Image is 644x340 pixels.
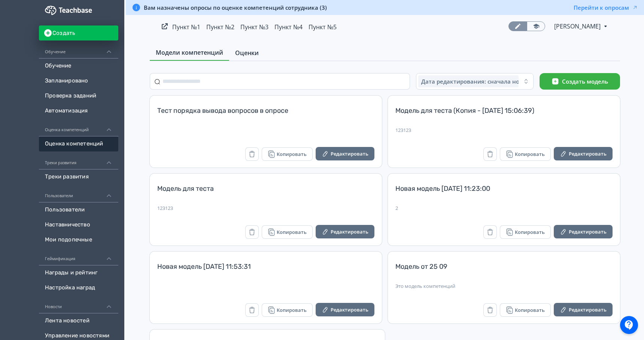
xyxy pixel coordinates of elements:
[39,58,118,73] a: Обучение
[156,48,223,57] span: Модели компетенций
[554,303,613,316] button: Редактировать
[316,303,374,318] a: Редактировать
[316,147,374,162] a: Редактировать
[39,73,118,88] a: Запланировано
[172,23,200,31] a: Пункт №1
[316,225,374,238] button: Редактировать
[39,151,118,169] div: Треки развития
[554,303,613,318] a: Редактировать
[157,262,374,280] div: Новая модель [DATE] 11:53:31
[39,136,118,151] a: Оценка компетенций
[39,202,118,217] a: Пользователи
[274,23,303,31] a: Пункт №4
[157,106,374,124] div: Тест порядка вывода вопросов в опросе
[395,283,613,289] div: Это модель компетенций
[395,262,613,280] div: Модель от 25 09
[262,225,313,239] button: Копировать
[39,280,118,295] a: Настройка наград
[39,25,118,40] button: Создать
[527,21,545,31] a: Переключиться в режим ученика
[39,184,118,202] div: Пользователи
[395,205,613,211] div: 2
[39,40,118,58] div: Обучение
[554,147,613,162] a: Редактировать
[235,48,259,57] span: Оценки
[39,217,118,232] a: Наставничество
[500,147,551,161] button: Копировать
[500,225,551,239] button: Копировать
[500,303,551,317] button: Копировать
[554,225,613,240] a: Редактировать
[395,106,613,124] div: Модель для теста (Копия - [DATE] 15:06:39)
[39,295,118,313] div: Новости
[540,73,620,90] button: Создать модель
[39,88,118,103] a: Проверка заданий
[262,303,313,317] button: Копировать
[316,303,374,316] button: Редактировать
[262,147,313,161] button: Копировать
[395,184,613,202] div: Новая модель [DATE] 11:23:00
[316,147,374,160] button: Редактировать
[39,103,118,118] a: Автоматизация
[157,184,374,202] div: Модель для теста
[39,118,118,136] div: Оценка компетенций
[39,232,118,247] a: Мои подопечные
[554,22,602,31] span: Александр Лесков
[316,225,374,240] a: Редактировать
[574,4,638,11] button: Перейти к опросам
[240,23,268,31] a: Пункт №3
[39,265,118,280] a: Награды и рейтинг
[395,127,613,133] div: 123123
[39,313,118,328] a: Лента новостей
[206,23,234,31] a: Пункт №2
[39,169,118,184] a: Треки развития
[554,147,613,160] button: Редактировать
[416,73,534,90] button: Дата редактирования: сначала новые
[309,23,337,31] a: Пункт №5
[157,205,374,211] div: 123123
[421,78,531,85] span: Дата редактирования: сначала новые
[144,4,327,11] span: Вам назначены опросы по оценке компетенций сотрудника (3)
[554,225,613,238] button: Редактировать
[39,247,118,265] div: Геймификация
